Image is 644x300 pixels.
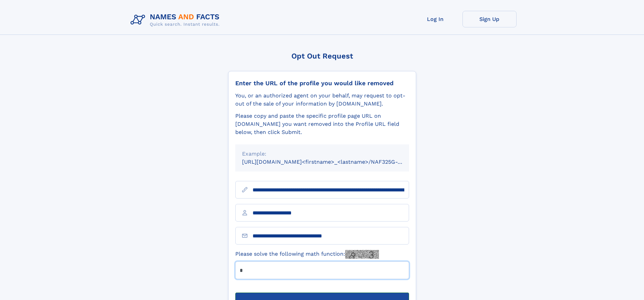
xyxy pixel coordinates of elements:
[462,11,517,27] a: Sign Up
[128,11,225,29] img: Logo Names and Facts
[242,150,402,158] div: Example:
[235,112,409,136] div: Please copy and paste the specific profile page URL on [DOMAIN_NAME] you want removed into the Pr...
[408,11,462,27] a: Log In
[242,159,422,165] small: [URL][DOMAIN_NAME]<firstname>_<lastname>/NAF325G-xxxxxxxx
[228,52,416,60] div: Opt Out Request
[235,92,409,108] div: You, or an authorized agent on your behalf, may request to opt-out of the sale of your informatio...
[235,250,379,259] label: Please solve the following math function:
[235,79,409,87] div: Enter the URL of the profile you would like removed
